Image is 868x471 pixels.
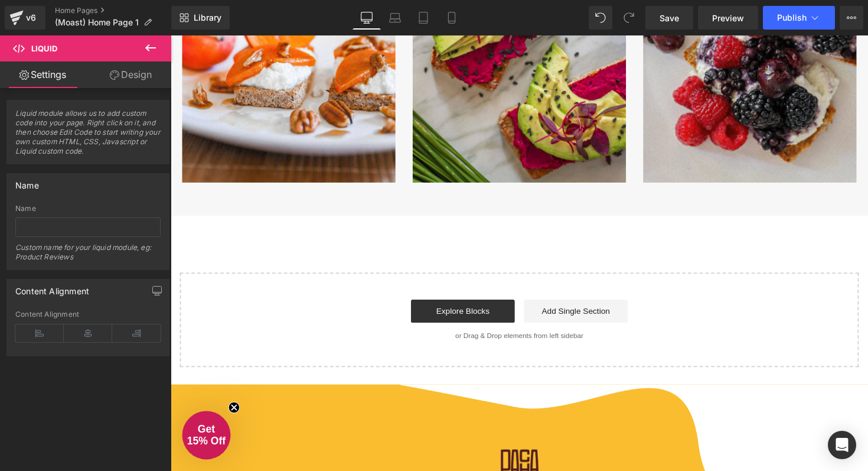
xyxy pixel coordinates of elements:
span: Save [660,12,679,24]
div: Content Alignment [15,310,161,319]
a: Explore Blocks [246,271,353,294]
a: Preview [698,6,758,30]
p: or Drag & Drop elements from left sidebar [28,304,686,312]
button: Publish [763,6,835,30]
button: More [840,6,863,30]
span: (Moast) Home Page 1 [55,18,139,27]
span: Library [194,12,221,23]
span: Publish [777,13,807,22]
div: Custom name for your liquid module, eg: Product Reviews [15,243,161,269]
a: New Library [171,6,230,30]
a: Design [88,61,174,88]
div: Content Alignment [15,280,89,296]
a: Tablet [409,6,438,30]
a: Laptop [381,6,409,30]
span: Preview [712,12,744,24]
span: Liquid module allows us to add custom code into your page. Right click on it, and then choose Edi... [15,109,161,164]
a: Mobile [438,6,466,30]
div: Get 15% OffClose teaser [12,385,61,434]
button: Redo [617,6,641,30]
div: Open Intercom Messenger [828,431,856,459]
div: v6 [24,10,38,25]
button: Close teaser [59,375,71,387]
div: Name [15,174,39,190]
button: Undo [589,6,612,30]
a: v6 [5,6,45,30]
span: Liquid [31,44,57,53]
a: Home Pages [55,6,171,15]
span: Get 15% Off [17,397,56,421]
a: Add Single Section [362,271,468,294]
div: Name [15,204,161,213]
a: Desktop [353,6,381,30]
